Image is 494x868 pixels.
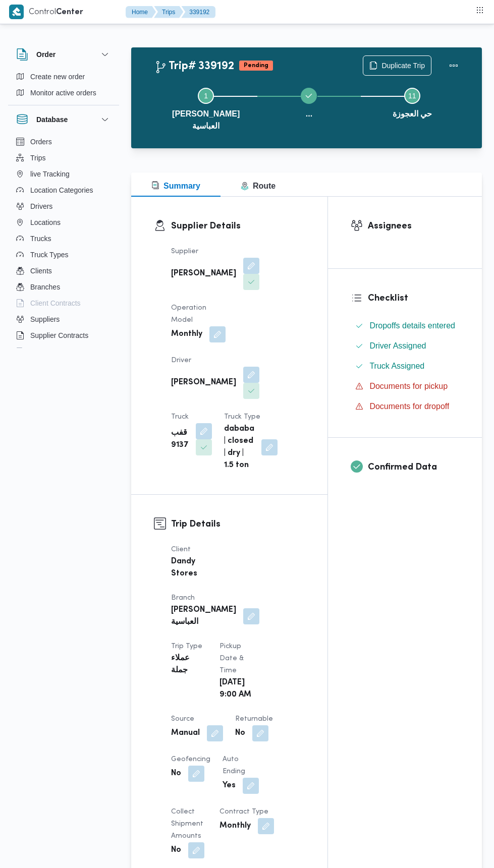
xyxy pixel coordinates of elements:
span: Client [171,546,191,553]
span: Documents for pickup [369,380,448,392]
button: Trucks [12,230,115,247]
span: Driver Assigned [369,341,426,350]
h3: Database [36,113,68,126]
span: Route [241,182,276,190]
img: X8yXhbKr1z7QwAAAABJRU5ErkJggg== [9,5,24,19]
span: 1 [204,92,208,100]
button: Truck Assigned [351,358,459,374]
button: Dropoffs details entered [351,318,459,334]
span: Truck Types [30,249,68,261]
span: Dropoffs details entered [369,321,455,330]
span: Driver [171,357,191,364]
span: Documents for dropoff [369,402,449,411]
button: Orders [12,134,115,150]
button: Clients [12,263,115,279]
button: Locations [12,214,115,230]
h3: Confirmed Data [368,460,459,474]
h3: Trip Details [171,517,305,531]
b: Monthly [219,820,251,832]
b: Manual [171,727,200,739]
button: [PERSON_NAME] العباسية [154,76,257,140]
span: Devices [30,345,56,358]
button: حي العجوزة [361,76,464,140]
b: Center [56,9,83,16]
span: Trip Type [171,643,202,650]
h3: Checklist [368,292,459,305]
span: Source [171,716,194,722]
span: حي العجوزة [393,108,432,120]
button: Create new order [12,69,115,85]
span: Documents for dropoff [369,400,449,413]
span: Branches [30,281,60,293]
button: Order [16,48,111,61]
span: Auto Ending [223,756,245,775]
span: Geofencing [171,756,210,763]
b: dababa | closed | dry | 1.5 ton [224,423,254,472]
span: Truck [171,414,189,420]
iframe: chat widget [10,828,42,858]
span: Driver Assigned [369,340,426,352]
span: Create new order [30,71,85,83]
span: ... [306,108,312,120]
button: Duplicate Trip [363,55,431,76]
b: [PERSON_NAME] [171,377,236,389]
button: 339192 [181,6,215,18]
span: 11 [408,92,416,100]
span: Collect Shipment Amounts [171,808,203,839]
b: [PERSON_NAME] العباسية [171,604,236,628]
span: Location Categories [30,184,93,196]
b: [PERSON_NAME] [171,268,236,280]
b: Dandy Stores [171,556,205,580]
div: Database [8,134,119,352]
span: Monitor active orders [30,87,96,99]
div: Order [8,69,119,105]
b: Monthly [171,328,202,340]
button: Truck Types [12,247,115,263]
span: Returnable [235,716,273,722]
span: [PERSON_NAME] العباسية [162,108,249,132]
button: Documents for pickup [351,378,459,394]
span: Clients [30,265,52,277]
span: Branch [171,595,195,601]
span: Truck Assigned [369,360,424,372]
button: Location Categories [12,182,115,198]
button: Actions [444,55,464,76]
button: Documents for dropoff [351,398,459,415]
span: Trips [30,152,46,164]
span: Pending [239,61,273,71]
button: Drivers [12,198,115,214]
span: Orders [30,136,52,148]
button: Database [16,113,111,126]
span: Locations [30,216,61,228]
span: Supplier Contracts [30,329,88,341]
span: Supplier [171,248,198,255]
span: Dropoffs details entered [369,320,455,332]
b: No [235,727,245,739]
h2: Trip# 339192 [154,60,234,73]
button: Trips [12,150,115,166]
button: Home [126,6,156,18]
button: Suppliers [12,311,115,327]
span: Truck Type [224,414,260,420]
span: Contract Type [219,808,268,815]
button: Monitor active orders [12,85,115,101]
b: No [171,844,181,856]
span: Trucks [30,233,51,245]
button: Trips [154,6,183,18]
span: Pickup date & time [219,643,244,674]
span: Duplicate Trip [381,60,425,72]
button: Branches [12,279,115,295]
span: Operation Model [171,305,206,323]
b: [DATE] 9:00 AM [219,677,254,701]
h3: Assignees [368,219,459,233]
button: Devices [12,343,115,360]
b: قفب 9137 [171,427,189,451]
b: Yes [223,780,236,792]
svg: Step ... is complete [305,92,313,100]
button: live Tracking [12,166,115,182]
button: Supplier Contracts [12,327,115,343]
span: Client Contracts [30,297,81,309]
b: عملاء جملة [171,653,205,677]
span: Documents for pickup [369,382,448,390]
h3: Supplier Details [171,219,305,233]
